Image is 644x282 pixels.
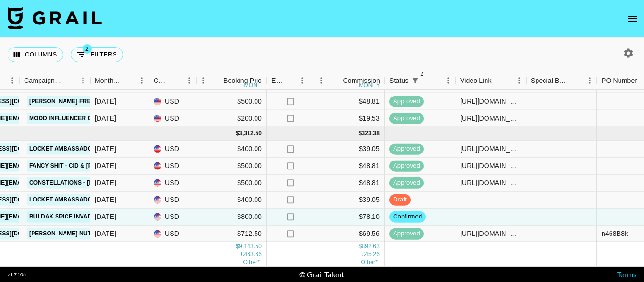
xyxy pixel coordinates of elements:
[196,93,267,110] div: $500.00
[570,74,583,87] button: Sort
[8,272,26,278] div: v 1.7.106
[314,73,328,88] button: Menu
[314,141,385,158] div: $39.05
[389,195,411,204] span: draft
[460,229,521,238] div: https://www.tiktok.com/@manihamalikkk/video/7557073153252412686?is_from_webapp=1&sender_device=pc...
[417,69,427,79] span: 2
[314,192,385,209] div: $39.05
[243,259,260,266] span: € 1,030.00
[27,160,137,172] a: Fancy Shit - CID & [PERSON_NAME]
[285,74,298,87] button: Sort
[314,175,385,192] div: $48.81
[239,242,262,250] div: 9,143.50
[241,250,244,258] div: £
[196,141,267,158] div: $400.00
[359,242,362,250] div: $
[295,73,309,88] button: Menu
[149,141,196,158] div: USD
[95,97,116,106] div: Sep '25
[149,192,196,209] div: USD
[409,74,422,87] button: Show filters
[460,161,521,170] div: https://www.tiktok.com/@manihamalikkk/video/7557815972007136526
[27,143,186,155] a: Locket Ambassador Program x [PERSON_NAME]
[359,129,362,137] div: $
[389,114,424,123] span: approved
[236,129,239,137] div: $
[583,73,597,88] button: Menu
[149,175,196,192] div: USD
[460,144,521,153] div: https://www.tiktok.com/@jacoblensss/video/7556036746161523981
[314,209,385,226] div: $78.10
[122,74,135,87] button: Sort
[196,73,210,88] button: Menu
[90,72,149,90] div: Month Due
[149,93,196,110] div: USD
[460,97,521,106] div: https://www.tiktok.com/@jacob.cline.161/video/7546699647239195917
[531,72,570,90] div: Special Booking Type
[314,110,385,127] div: $19.53
[385,72,455,90] div: Status
[196,175,267,192] div: $500.00
[196,226,267,242] div: $712.50
[359,82,380,88] div: money
[27,211,120,223] a: Buldak Spice Invaders OSU
[330,74,343,87] button: Sort
[149,226,196,242] div: USD
[83,44,92,54] span: 2
[95,113,116,123] div: Sep '25
[95,144,116,153] div: Oct '25
[314,158,385,175] div: $48.81
[409,74,422,87] div: 2 active filters
[389,72,409,90] div: Status
[389,229,424,238] span: approved
[365,250,380,258] div: 45.26
[95,72,122,90] div: Month Due
[272,72,285,90] div: Expenses: Remove Commission?
[492,74,505,87] button: Sort
[210,74,223,87] button: Sort
[236,242,239,250] div: $
[602,229,628,238] div: n468B8k
[460,72,492,90] div: Video Link
[95,229,116,238] div: Oct '25
[27,177,138,189] a: Constellations - [PERSON_NAME]
[389,161,424,170] span: approved
[617,270,636,279] a: Terms
[623,9,642,28] button: open drawer
[239,129,262,137] div: 3,312.50
[512,73,526,88] button: Menu
[27,96,104,107] a: [PERSON_NAME] Freely
[149,110,196,127] div: USD
[389,178,424,187] span: approved
[135,73,149,88] button: Menu
[5,73,19,88] button: Menu
[389,145,424,153] span: approved
[389,212,426,221] span: confirmed
[24,72,63,90] div: Campaign (Type)
[196,192,267,209] div: $400.00
[441,73,455,88] button: Menu
[299,270,344,279] div: © Grail Talent
[76,73,90,88] button: Menu
[244,250,262,258] div: 463.66
[314,93,385,110] div: $48.81
[95,161,116,170] div: Oct '25
[389,97,424,106] span: approved
[196,110,267,127] div: $200.00
[19,72,90,90] div: Campaign (Type)
[361,259,378,266] span: € 100.55
[27,194,186,206] a: Locket Ambassador Program x [PERSON_NAME]
[95,195,116,204] div: Oct '25
[362,250,365,258] div: £
[455,72,526,90] div: Video Link
[63,74,76,87] button: Sort
[343,72,380,90] div: Commission
[149,72,196,90] div: Currency
[95,212,116,221] div: Oct '25
[8,47,63,62] button: Select columns
[267,72,314,90] div: Expenses: Remove Commission?
[314,226,385,242] div: $69.56
[460,178,521,187] div: https://www.tiktok.com/@royalkmpa/video/7558926321615949059
[244,82,265,88] div: money
[169,74,182,87] button: Sort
